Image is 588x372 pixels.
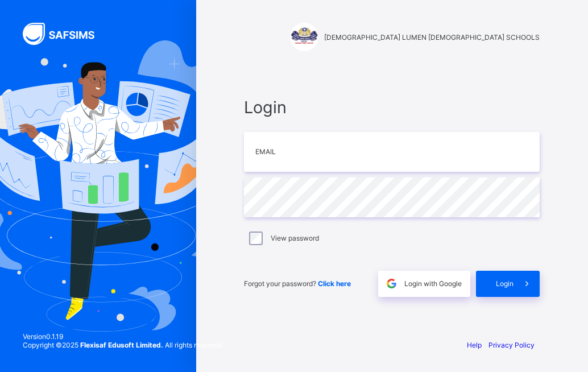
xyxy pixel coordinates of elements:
[244,97,540,117] span: Login
[488,341,535,349] a: Privacy Policy
[23,23,108,45] img: SAFSIMS Logo
[318,279,351,288] a: Click here
[404,279,462,288] span: Login with Google
[271,234,319,242] label: View password
[23,341,223,349] span: Copyright © 2025 All rights reserved.
[496,279,514,288] span: Login
[385,277,398,290] img: google.396cfc9801f0270233282035f929180a.svg
[467,341,482,349] a: Help
[23,332,223,341] span: Version 0.1.19
[324,33,540,42] span: [DEMOGRAPHIC_DATA] LUMEN [DEMOGRAPHIC_DATA] SCHOOLS
[80,341,163,349] strong: Flexisaf Edusoft Limited.
[244,279,351,288] span: Forgot your password?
